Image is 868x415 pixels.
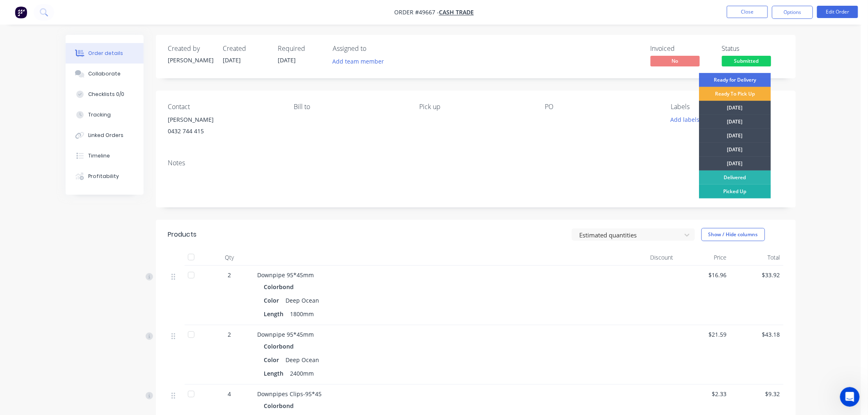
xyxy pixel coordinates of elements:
[168,230,197,239] div: Products
[66,105,144,125] button: Tracking
[699,73,771,87] div: Ready for Delivery
[651,45,712,52] div: Invoiced
[88,111,111,119] div: Tracking
[817,6,858,18] button: Edit Order
[294,103,406,111] div: Bill to
[278,45,323,52] div: Required
[258,331,314,338] span: Downpipe 95*45mm
[722,56,771,66] span: Submitted
[168,56,213,64] div: [PERSON_NAME]
[258,390,322,398] span: Downpipes Clips-95*45
[168,114,281,140] div: [PERSON_NAME]0432 744 415
[264,367,287,379] div: Length
[772,6,813,19] button: Options
[666,114,704,125] button: Add labels
[223,45,268,52] div: Created
[264,400,297,412] div: Colorbond
[228,271,231,279] span: 2
[168,125,281,137] div: 0432 744 415
[722,56,771,68] button: Submitted
[223,56,241,64] span: [DATE]
[840,387,860,407] iframe: Intercom live chat
[168,45,213,52] div: Created by
[66,84,144,105] button: Checklists 0/0
[66,64,144,84] button: Collaborate
[328,56,388,67] button: Add team member
[333,56,389,67] button: Add team member
[699,185,771,198] div: Picked Up
[88,152,110,160] div: Timeline
[88,50,123,57] div: Order details
[264,354,283,366] div: Color
[699,157,771,171] div: [DATE]
[699,101,771,115] div: [DATE]
[699,171,771,185] div: Delivered
[419,103,532,111] div: Pick up
[733,390,780,398] span: $9.32
[624,249,677,266] div: Discount
[283,294,323,306] div: Deep Ocean
[283,354,323,366] div: Deep Ocean
[66,166,144,187] button: Profitability
[333,45,415,52] div: Assigned to
[699,87,771,101] div: Ready To Pick Up
[671,103,783,111] div: Labels
[287,308,318,320] div: 1800mm
[258,271,314,279] span: Downpipe 95*45mm
[168,159,783,167] div: Notes
[699,115,771,129] div: [DATE]
[699,143,771,157] div: [DATE]
[88,132,123,139] div: Linked Orders
[439,9,474,16] a: Cash Trade
[66,146,144,166] button: Timeline
[88,91,124,98] div: Checklists 0/0
[88,173,119,180] div: Profitability
[651,56,700,66] span: No
[680,330,727,339] span: $21.59
[677,249,730,266] div: Price
[66,125,144,146] button: Linked Orders
[264,340,297,352] div: Colorbond
[680,390,727,398] span: $2.33
[88,70,121,78] div: Collaborate
[680,271,727,279] span: $16.96
[15,6,27,18] img: Factory
[545,103,658,111] div: PO
[287,367,318,379] div: 2400mm
[394,9,439,16] span: Order #49667 -
[205,249,254,266] div: Qty
[264,294,283,306] div: Color
[264,308,287,320] div: Length
[699,129,771,143] div: [DATE]
[66,43,144,64] button: Order details
[264,281,297,293] div: Colorbond
[168,103,281,111] div: Contact
[168,114,281,125] div: [PERSON_NAME]
[733,330,780,339] span: $43.18
[228,330,231,339] span: 2
[228,390,231,398] span: 4
[727,6,768,18] button: Close
[278,56,296,64] span: [DATE]
[722,45,783,52] div: Status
